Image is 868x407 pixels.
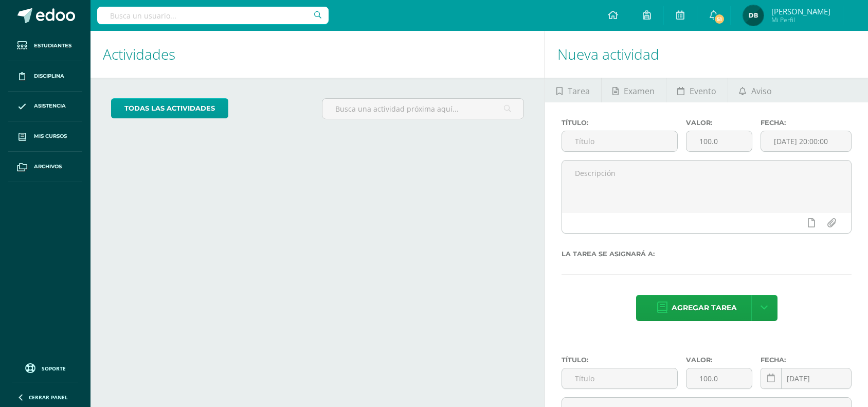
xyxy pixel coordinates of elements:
[562,250,852,258] label: La tarea se asignará a:
[557,31,856,78] h1: Nueva actividad
[34,163,62,171] span: Archivos
[562,131,677,151] input: Título
[322,99,524,119] input: Busca una actividad próxima aquí...
[624,79,655,103] span: Examen
[771,6,830,16] span: [PERSON_NAME]
[743,5,764,26] img: 6d5ad99c5053a67dda1ca5e57dc7edce.png
[8,92,82,122] a: Asistencia
[562,119,678,127] label: Título:
[111,98,228,118] a: todas las Actividades
[761,119,852,127] label: Fecha:
[761,356,852,364] label: Fecha:
[672,295,737,321] span: Agregar tarea
[103,31,532,78] h1: Actividades
[34,102,66,110] span: Asistencia
[666,78,728,102] a: Evento
[8,31,82,61] a: Estudiantes
[761,131,851,151] input: Fecha de entrega
[97,7,329,24] input: Busca un usuario...
[686,131,752,151] input: Puntos máximos
[686,368,752,388] input: Puntos máximos
[686,119,752,127] label: Valor:
[728,78,783,102] a: Aviso
[34,72,64,80] span: Disciplina
[42,365,66,372] span: Soporte
[562,356,678,364] label: Título:
[714,13,725,25] span: 51
[34,42,71,50] span: Estudiantes
[29,394,68,401] span: Cerrar panel
[545,78,601,102] a: Tarea
[690,79,716,103] span: Evento
[8,121,82,152] a: Mis cursos
[751,79,772,103] span: Aviso
[8,152,82,182] a: Archivos
[602,78,666,102] a: Examen
[568,79,590,103] span: Tarea
[562,368,677,388] input: Título
[771,15,830,24] span: Mi Perfil
[34,132,67,140] span: Mis cursos
[8,61,82,92] a: Disciplina
[686,356,752,364] label: Valor:
[761,368,851,388] input: Fecha de entrega
[12,361,78,375] a: Soporte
